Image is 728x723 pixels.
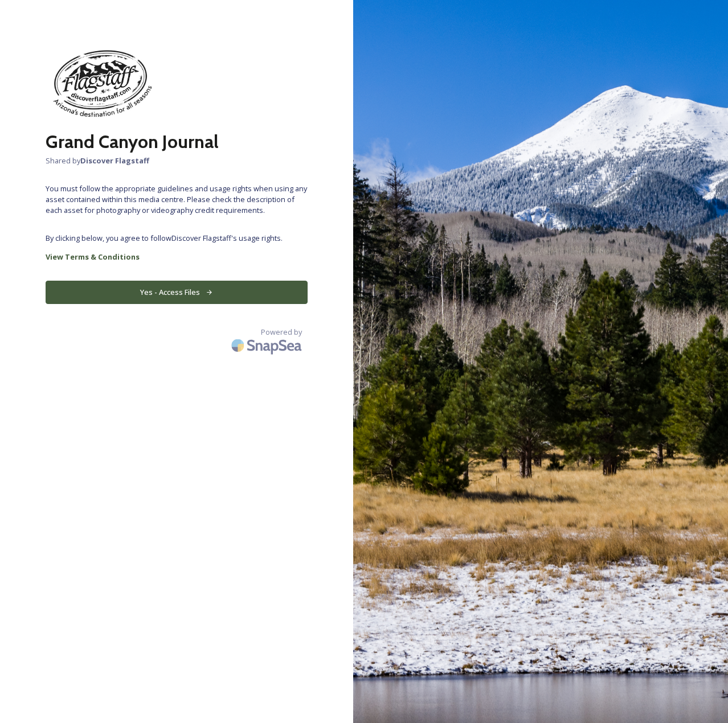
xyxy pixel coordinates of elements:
a: View Terms & Conditions [46,250,308,264]
span: Shared by [46,155,308,166]
span: You must follow the appropriate guidelines and usage rights when using any asset contained within... [46,183,308,216]
img: SnapSea Logo [228,332,308,359]
span: Powered by [261,327,302,338]
img: discover%20flagstaff%20logo.jpg [46,46,159,122]
span: By clicking below, you agree to follow Discover Flagstaff 's usage rights. [46,233,308,244]
h2: Grand Canyon Journal [46,128,308,155]
strong: View Terms & Conditions [46,252,140,262]
button: Yes - Access Files [46,281,308,304]
strong: Discover Flagstaff [80,155,149,166]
